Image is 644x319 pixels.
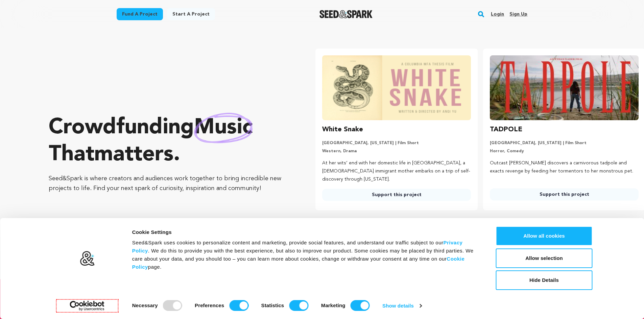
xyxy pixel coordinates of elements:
[195,302,224,308] strong: Preferences
[132,228,481,236] div: Cookie Settings
[49,174,288,193] p: Seed&Spark is where creators and audiences work together to bring incredible new projects to life...
[322,140,471,146] p: [GEOGRAPHIC_DATA], [US_STATE] | Film Short
[322,124,363,135] h3: White Snake
[490,159,639,176] p: Outcast [PERSON_NAME] discovers a carnivorous tadpole and exacts revenge by feeding her tormentor...
[490,188,639,201] a: Support this project
[117,8,163,20] a: Fund a project
[49,114,288,168] p: Crowdfunding that .
[194,113,253,143] img: hand sketched image
[496,226,593,246] button: Allow all cookies
[321,302,345,308] strong: Marketing
[496,270,593,290] button: Hide Details
[319,10,373,18] img: Seed&Spark Logo Dark Mode
[132,297,132,298] legend: Consent Selection
[94,144,173,166] span: matters
[261,302,284,308] strong: Statistics
[322,189,471,201] a: Support this project
[490,55,639,120] img: TADPOLE image
[509,9,527,20] a: Sign up
[322,55,471,120] img: White Snake image
[322,159,471,183] p: At her wits’ end with her domestic life in [GEOGRAPHIC_DATA], a [DEMOGRAPHIC_DATA] immigrant moth...
[382,301,422,311] a: Show details
[132,302,158,308] strong: Necessary
[490,140,639,146] p: [GEOGRAPHIC_DATA], [US_STATE] | Film Short
[491,9,504,20] a: Login
[496,248,593,268] button: Allow selection
[57,301,117,311] a: Usercentrics Cookiebot - opens in a new window
[490,124,522,135] h3: TADPOLE
[132,239,481,271] div: Seed&Spark uses cookies to personalize content and marketing, provide social features, and unders...
[167,8,215,20] a: Start a project
[322,149,471,154] p: Western, Drama
[490,149,639,154] p: Horror, Comedy
[79,251,95,266] img: logo
[319,10,373,18] a: Seed&Spark Homepage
